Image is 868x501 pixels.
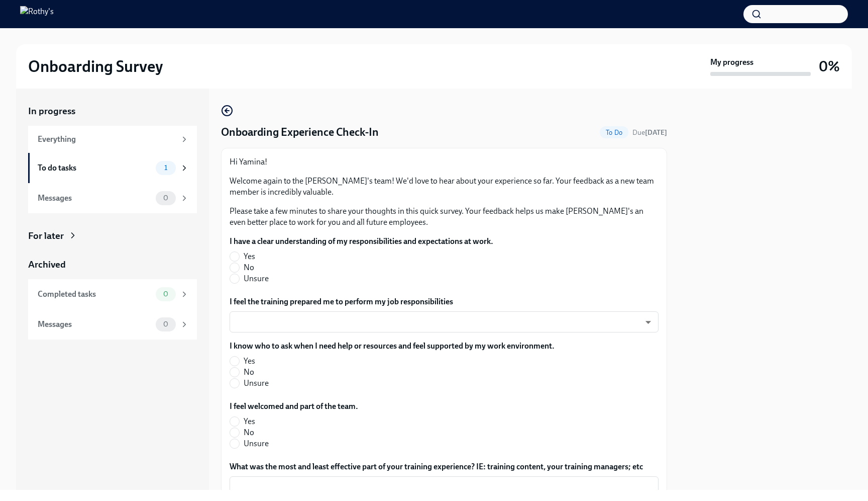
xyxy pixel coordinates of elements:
[230,176,659,198] p: Welcome again to the [PERSON_NAME]'s team! We'd love to hear about your experience so far. Your f...
[230,311,659,332] div: ​
[28,258,197,271] a: Archived
[244,273,269,284] span: Unsure
[710,57,753,68] strong: My progress
[230,156,659,168] p: Hi Yamina!
[28,279,197,309] a: Completed tasks0
[244,251,255,262] span: Yes
[28,229,64,242] div: For later
[38,289,152,300] div: Completed tasks
[244,438,269,449] span: Unsure
[244,416,255,427] span: Yes
[28,153,197,183] a: To do tasks1
[28,56,163,76] h2: Onboarding Survey
[230,341,555,352] label: I know who to ask when I need help or resources and feel supported by my work environment.
[20,6,54,22] img: Rothy's
[28,183,197,213] a: Messages0
[230,236,493,247] label: I have a clear understanding of my responsibilities and expectations at work.
[244,367,254,378] span: No
[632,128,667,137] span: October 16th, 2025 12:00
[38,193,152,204] div: Messages
[38,162,152,174] div: To do tasks
[819,57,840,75] h3: 0%
[632,128,667,137] span: Due
[221,125,379,140] h4: Onboarding Experience Check-In
[28,309,197,340] a: Messages0
[38,134,176,145] div: Everything
[230,461,659,472] label: What was the most and least effective part of your training experience? IE: training content, you...
[28,105,197,118] a: In progress
[157,290,174,298] span: 0
[157,320,174,328] span: 0
[244,356,255,367] span: Yes
[244,427,254,438] span: No
[230,296,659,307] label: I feel the training prepared me to perform my job responsibilities
[28,229,197,242] a: For later
[244,378,269,389] span: Unsure
[158,164,173,172] span: 1
[230,206,659,228] p: Please take a few minutes to share your thoughts in this quick survey. Your feedback helps us mak...
[244,262,254,273] span: No
[600,129,628,136] span: To Do
[28,126,197,153] a: Everything
[645,128,667,137] strong: [DATE]
[38,319,152,330] div: Messages
[230,401,358,412] label: I feel welcomed and part of the team.
[157,194,174,202] span: 0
